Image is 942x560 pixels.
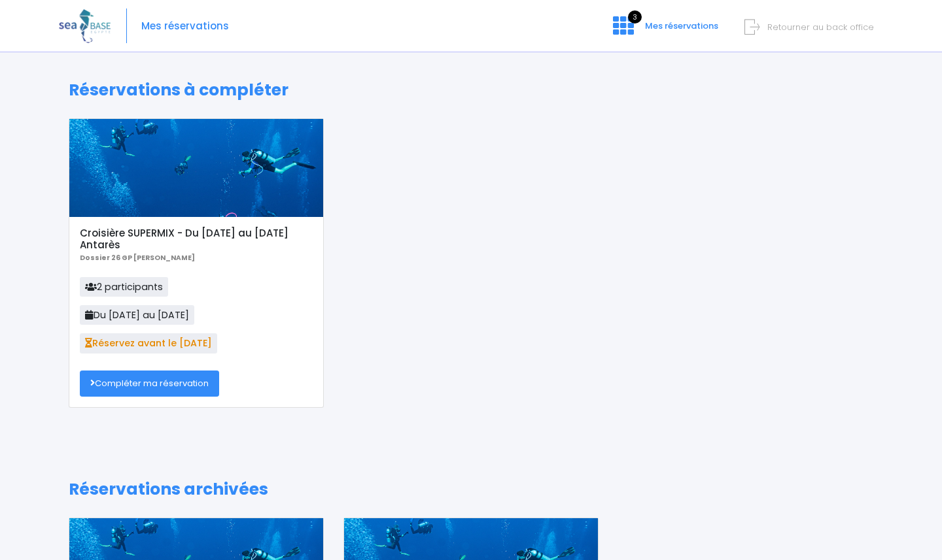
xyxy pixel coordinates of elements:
h1: Réservations à compléter [69,80,873,100]
span: Retourner au back office [767,21,874,33]
span: Mes réservations [645,20,718,32]
span: Réservez avant le [DATE] [80,333,217,353]
b: Dossier 26 GP [PERSON_NAME] [80,253,195,263]
a: 3 Mes réservations [602,24,726,37]
span: 2 participants [80,277,168,297]
span: 3 [628,10,642,24]
h1: Réservations archivées [69,480,873,499]
a: Compléter ma réservation [80,371,219,397]
h5: Croisière SUPERMIX - Du [DATE] au [DATE] Antarès [80,227,312,251]
a: Retourner au back office [750,21,874,33]
span: Du [DATE] au [DATE] [80,305,194,325]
